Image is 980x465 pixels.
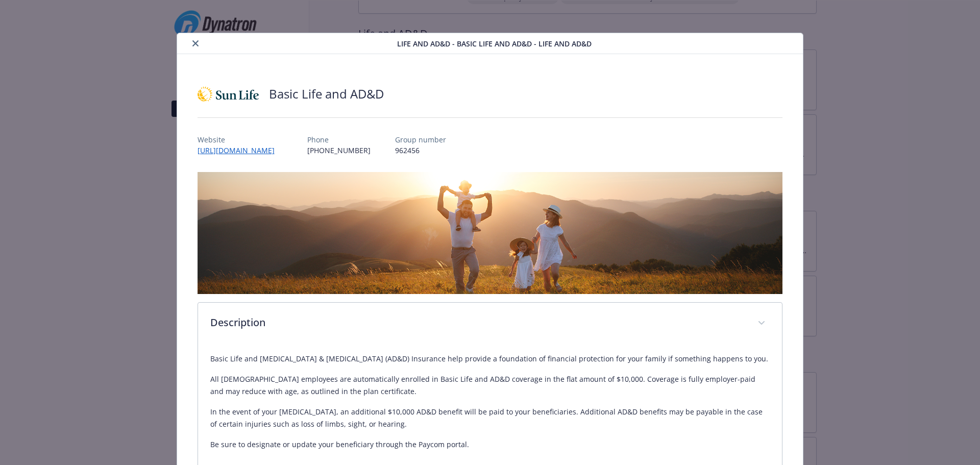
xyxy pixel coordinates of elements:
[395,145,446,156] p: 962456
[210,353,770,365] p: Basic Life and [MEDICAL_DATA] & [MEDICAL_DATA] (AD&D) Insurance help provide a foundation of fina...
[198,79,259,109] img: Sun Life Financial
[210,438,770,451] p: Be sure to designate or update your beneficiary through the Paycom portal.
[307,145,371,156] p: [PHONE_NUMBER]
[269,85,384,103] h2: Basic Life and AD&D
[210,373,770,398] p: All [DEMOGRAPHIC_DATA] employees are automatically enrolled in Basic Life and AD&D coverage in th...
[198,134,283,145] p: Website
[210,315,746,330] p: Description
[198,145,283,155] a: [URL][DOMAIN_NAME]
[210,406,770,430] p: In the event of your [MEDICAL_DATA], an additional $10,000 AD&D benefit will be paid to your bene...
[307,134,371,145] p: Phone
[395,134,446,145] p: Group number
[198,303,782,345] div: Description
[397,38,592,49] span: Life and AD&D - Basic Life and AD&D - Life and AD&D
[189,37,202,50] button: close
[198,172,783,294] img: banner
